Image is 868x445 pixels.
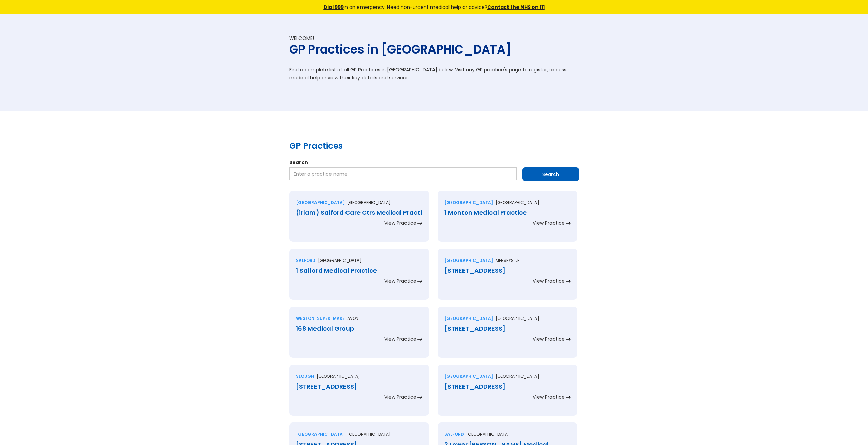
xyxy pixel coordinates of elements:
a: [GEOGRAPHIC_DATA][GEOGRAPHIC_DATA][STREET_ADDRESS]View Practice [438,365,577,422]
p: Merseyside [496,257,519,264]
p: Find a complete list of all GP Practices in [GEOGRAPHIC_DATA] below. Visit any GP practice's page... [289,65,579,82]
a: [GEOGRAPHIC_DATA]Merseyside[STREET_ADDRESS]View Practice [438,249,577,307]
div: View Practice [384,278,416,284]
a: Weston-super-mareAvon168 Medical GroupView Practice [289,307,429,365]
div: Welcome! [289,35,579,42]
div: [GEOGRAPHIC_DATA] [444,257,493,264]
div: [GEOGRAPHIC_DATA] [296,431,345,438]
div: 1 Monton Medical Practice [444,209,571,216]
p: [GEOGRAPHIC_DATA] [347,431,391,438]
div: [STREET_ADDRESS] [444,383,571,390]
a: Slough[GEOGRAPHIC_DATA][STREET_ADDRESS]View Practice [289,365,429,422]
label: Search [289,159,579,166]
a: [GEOGRAPHIC_DATA][GEOGRAPHIC_DATA]1 Monton Medical PracticeView Practice [438,191,577,249]
div: [GEOGRAPHIC_DATA] [296,199,345,206]
div: in an emergency. Need non-urgent medical help or advice? [277,3,591,11]
p: [GEOGRAPHIC_DATA] [496,199,539,206]
p: [GEOGRAPHIC_DATA] [317,373,360,380]
div: View Practice [384,220,416,226]
a: Salford[GEOGRAPHIC_DATA]1 Salford Medical PracticeView Practice [289,249,429,307]
div: Slough [296,373,314,380]
h1: GP Practices in [GEOGRAPHIC_DATA] [289,42,579,57]
div: [STREET_ADDRESS] [296,383,422,390]
div: 168 Medical Group [296,325,422,332]
input: Enter a practice name… [289,167,517,180]
div: View Practice [384,394,416,400]
p: [GEOGRAPHIC_DATA] [496,315,539,322]
div: [GEOGRAPHIC_DATA] [444,373,493,380]
div: View Practice [384,336,416,342]
div: Salford [444,431,464,438]
a: [GEOGRAPHIC_DATA][GEOGRAPHIC_DATA][STREET_ADDRESS]View Practice [438,307,577,365]
div: (irlam) Salford Care Ctrs Medical Practi [296,209,422,216]
div: View Practice [533,278,565,284]
div: View Practice [533,394,565,400]
div: [STREET_ADDRESS] [444,325,571,332]
a: Dial 999 [324,4,344,11]
div: [GEOGRAPHIC_DATA] [444,315,493,322]
h2: GP Practices [289,140,579,152]
div: Salford [296,257,315,264]
div: [GEOGRAPHIC_DATA] [444,199,493,206]
div: [STREET_ADDRESS] [444,267,571,274]
p: [GEOGRAPHIC_DATA] [466,431,510,438]
a: Contact the NHS on 111 [487,4,545,11]
p: [GEOGRAPHIC_DATA] [347,199,391,206]
div: View Practice [533,220,565,226]
div: Weston-super-mare [296,315,345,322]
p: Avon [347,315,358,322]
a: [GEOGRAPHIC_DATA][GEOGRAPHIC_DATA](irlam) Salford Care Ctrs Medical PractiView Practice [289,191,429,249]
div: View Practice [533,336,565,342]
p: [GEOGRAPHIC_DATA] [318,257,362,264]
input: Search [522,167,579,181]
p: [GEOGRAPHIC_DATA] [496,373,539,380]
div: 1 Salford Medical Practice [296,267,422,274]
